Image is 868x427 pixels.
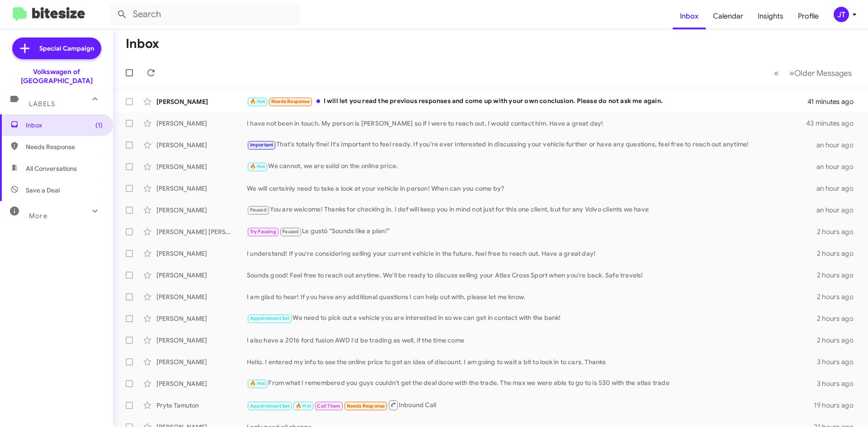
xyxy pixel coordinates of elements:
div: 19 hours ago [814,401,861,410]
div: JT [834,7,849,22]
a: Inbox [673,3,706,29]
div: 2 hours ago [817,314,861,323]
a: Calendar [706,3,750,29]
input: Search [109,4,299,25]
div: I understand! If you're considering selling your current vehicle in the future, feel free to reac... [247,249,817,258]
span: Appointment Set [250,403,290,409]
div: [PERSON_NAME] [156,357,247,366]
div: [PERSON_NAME] [156,184,247,193]
h1: Inbox [126,37,159,51]
div: 2 hours ago [817,336,861,345]
span: Needs Response [347,403,385,409]
div: I am glad to hear! If you have any additional questions I can help out with, please let me know. [247,292,817,301]
div: [PERSON_NAME] [156,97,247,106]
span: Older Messages [794,68,852,78]
span: Important [250,142,274,148]
div: I have not been in touch. My person is [PERSON_NAME] so if I were to reach out, I would contact h... [247,119,807,128]
span: Paused [250,207,267,213]
span: All Conversations [26,164,77,173]
span: 🔥 Hot [250,99,265,104]
span: 🔥 Hot [250,380,265,386]
div: [PERSON_NAME] [156,271,247,280]
div: 41 minutes ago [807,97,861,106]
div: [PERSON_NAME] [PERSON_NAME] [156,227,247,236]
div: 3 hours ago [817,379,861,388]
button: JT [826,7,858,22]
div: an hour ago [816,141,861,150]
div: From what I remembered you guys couldn't get the deal done with the trade. The max we were able t... [247,378,817,389]
span: « [774,67,779,79]
div: [PERSON_NAME] [156,292,247,301]
div: Inbound Call [247,399,814,411]
div: an hour ago [816,206,861,215]
a: Profile [791,3,826,29]
div: 2 hours ago [817,292,861,301]
span: Call Them [317,403,340,409]
div: [PERSON_NAME] [156,141,247,150]
span: Appointment Set [250,315,290,321]
div: [PERSON_NAME] [156,206,247,215]
div: Pryte Tamuton [156,401,247,410]
div: [PERSON_NAME] [156,379,247,388]
span: Save a Deal [26,186,60,195]
div: [PERSON_NAME] [156,314,247,323]
span: Labels [29,100,55,108]
span: Special Campaign [39,44,94,53]
div: [PERSON_NAME] [156,162,247,171]
div: Le gustó “Sounds like a plan!” [247,226,817,237]
span: Needs Response [26,142,103,151]
span: Try Pausing [250,229,276,235]
div: You are welcome! Thanks for checking in. I def will keep you in mind not just for this one client... [247,205,816,215]
div: We cannot, we are solid on the online price. [247,161,816,172]
span: 🔥 Hot [296,403,311,409]
div: I also have a 2016 ford fusion AWD I'd be trading as well, if the time come [247,336,817,345]
span: (1) [95,121,103,130]
div: [PERSON_NAME] [156,119,247,128]
button: Next [784,64,857,82]
div: an hour ago [816,162,861,171]
a: Insights [750,3,791,29]
div: Hello. I entered my info to see the online price to get an idea of discount. I am going to wait a... [247,357,817,366]
span: 🔥 Hot [250,164,265,169]
div: Sounds good! Feel free to reach out anytime. We'll be ready to discuss selling your Atlas Cross S... [247,271,817,280]
button: Previous [769,64,784,82]
a: Special Campaign [12,38,101,59]
span: » [789,67,794,79]
div: 2 hours ago [817,227,861,236]
div: I will let you read the previous responses and come up with your own conclusion. Please do not as... [247,96,807,107]
div: We will certainly need to take a look at your vehicle in person! When can you come by? [247,184,816,193]
span: Inbox [26,121,103,130]
div: We need to pick out a vehicle you are interested in so we can get in contact with the bank! [247,313,817,324]
span: More [29,212,47,220]
div: an hour ago [816,184,861,193]
div: 3 hours ago [817,357,861,366]
span: Needs Response [271,99,310,104]
div: 2 hours ago [817,271,861,280]
div: [PERSON_NAME] [156,336,247,345]
span: Paused [282,229,299,235]
div: 2 hours ago [817,249,861,258]
nav: Page navigation example [769,64,857,82]
div: 43 minutes ago [807,119,861,128]
div: [PERSON_NAME] [156,249,247,258]
div: That's totally fine! It's important to feel ready. If you're ever interested in discussing your v... [247,140,816,150]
